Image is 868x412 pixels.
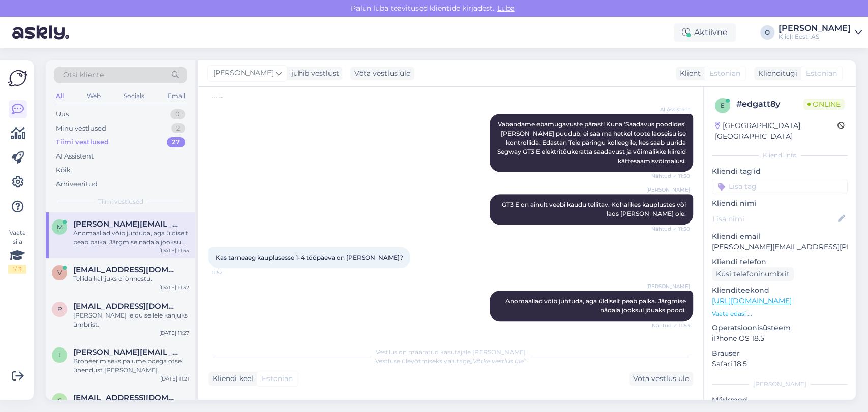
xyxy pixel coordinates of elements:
span: [PERSON_NAME] [646,186,690,194]
div: 1 / 3 [8,265,26,274]
div: juhib vestlust [287,68,339,79]
span: Estonian [709,68,740,79]
div: 2 [171,123,185,134]
div: Tellida kahjuks ei õnnestu. [73,274,189,283]
div: [DATE] 11:32 [159,283,189,291]
span: igor.remmel@icloud.com [73,347,179,357]
span: Luba [494,4,518,13]
span: sigmarsaar@gmail.com [73,393,179,402]
input: Lisa tag [712,179,848,194]
span: Otsi kliente [63,70,104,80]
p: Brauser [712,348,848,359]
p: Märkmed [712,395,848,405]
span: RichardMarcus.Piirimae@maaruum.ee [73,302,179,311]
input: Lisa nimi [712,213,836,225]
span: Martin@Seppa.ee [73,219,179,229]
span: Estonian [262,373,293,384]
span: Vabandame ebamugavuste pärast! Kuna 'Saadavus poodides' [PERSON_NAME] puudub, ei saa ma hetkel to... [497,120,687,165]
div: All [54,89,66,103]
span: [PERSON_NAME] [646,282,690,290]
div: Tiimi vestlused [56,137,109,147]
div: [DATE] 11:21 [160,375,189,383]
div: Vaata siia [8,228,26,274]
span: R [57,305,62,313]
span: Online [803,99,845,110]
span: M [57,223,63,231]
p: iPhone OS 18.5 [712,333,848,344]
div: Anomaaliad võib juhtuda, aga üldiselt peab paika. Järgmise nädala jooksul jõuaks poodi. [73,229,189,247]
span: i [58,351,61,359]
a: [URL][DOMAIN_NAME] [712,296,792,305]
div: Aktiivne [674,23,736,42]
span: [PERSON_NAME] [213,68,274,79]
p: Kliendi email [712,231,848,242]
span: Kas tarneaeg kauplusesse 1-4 tööpäeva on [PERSON_NAME]? [216,253,403,261]
div: # edgatt8y [736,98,803,110]
i: „Võtke vestlus üle” [470,357,526,365]
div: [PERSON_NAME] [779,24,851,33]
span: v [57,269,62,276]
p: Kliendi nimi [712,198,848,209]
div: Email [166,89,187,103]
p: Vaata edasi ... [712,309,848,319]
div: Broneerimiseks palume poega otse ühendust [PERSON_NAME]. [73,357,189,375]
p: Kliendi tag'id [712,166,848,177]
div: Socials [122,89,146,103]
span: Tiimi vestlused [98,197,143,206]
div: Web [85,89,103,103]
div: AI Assistent [56,151,94,162]
span: e [721,102,725,109]
p: Klienditeekond [712,285,848,296]
img: Askly Logo [8,69,27,88]
div: Kõik [56,165,71,175]
span: Nähtud ✓ 11:50 [651,225,690,233]
div: Arhiveeritud [56,179,98,189]
div: Võta vestlus üle [629,372,693,386]
p: [PERSON_NAME][EMAIL_ADDRESS][PERSON_NAME][DOMAIN_NAME] [712,242,848,252]
span: 11:52 [212,269,250,276]
div: [PERSON_NAME] [712,379,848,389]
div: 0 [170,109,185,119]
div: [DATE] 11:27 [159,329,189,337]
span: AI Assistent [652,106,690,113]
div: Kliendi keel [208,373,253,384]
div: Klient [676,68,701,79]
span: Anomaaliad võib juhtuda, aga üldiselt peab paika. Järgmise nädala jooksul jõuaks poodi. [505,297,687,314]
p: Kliendi telefon [712,257,848,267]
div: [DATE] 11:53 [159,247,189,255]
div: Minu vestlused [56,123,106,134]
div: Klienditugi [754,68,797,79]
span: valdek7777@gmail.com [73,265,179,274]
div: [PERSON_NAME] leidu sellele kahjuks ümbrist. [73,311,189,329]
div: Klick Eesti AS [779,33,851,41]
span: Vestlus on määratud kasutajale [PERSON_NAME] [376,348,526,356]
p: Safari 18.5 [712,359,848,369]
div: O [760,25,774,40]
span: Vestluse ülevõtmiseks vajutage [375,357,526,365]
div: Kliendi info [712,151,848,160]
a: [PERSON_NAME]Klick Eesti AS [779,24,862,41]
div: Uus [56,109,69,119]
span: Nähtud ✓ 11:53 [652,322,690,329]
p: Operatsioonisüsteem [712,323,848,333]
div: [GEOGRAPHIC_DATA], [GEOGRAPHIC_DATA] [715,120,837,142]
span: GT3 E on ainult veebi kaudu tellitav. Kohalikes kauplustes või laos [PERSON_NAME] ole. [502,201,687,217]
div: Võta vestlus üle [350,67,414,80]
div: Küsi telefoninumbrit [712,267,794,281]
span: s [58,397,62,404]
span: Estonian [806,68,837,79]
div: 27 [167,137,185,147]
span: Nähtud ✓ 11:50 [651,172,690,180]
